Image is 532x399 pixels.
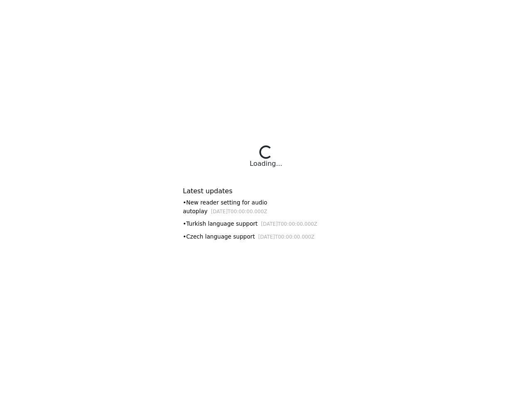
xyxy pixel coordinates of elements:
small: [DATE]T00:00:00.000Z [261,221,318,227]
small: [DATE]T00:00:00.000Z [211,209,267,214]
div: • Turkish language support [183,219,349,228]
div: • New reader setting for audio autoplay [183,198,349,215]
div: • Czech language support [183,232,349,241]
h6: Latest updates [183,187,349,195]
div: Loading... [250,159,282,169]
small: [DATE]T00:00:00.000Z [258,234,315,240]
